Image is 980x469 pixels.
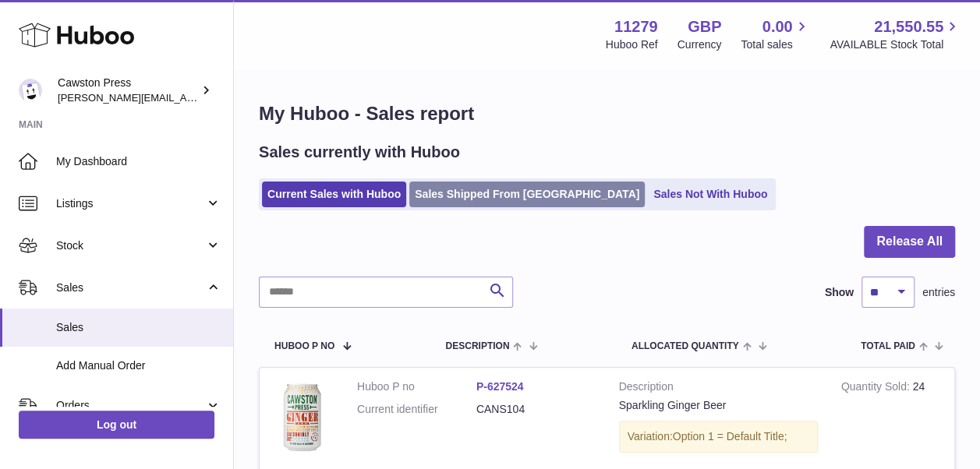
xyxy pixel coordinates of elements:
[58,91,396,104] span: [PERSON_NAME][EMAIL_ADDRESS][PERSON_NAME][DOMAIN_NAME]
[58,76,198,105] div: Cawston Press
[825,285,854,300] label: Show
[688,16,721,37] strong: GBP
[619,398,818,413] div: Sparkling Ginger Beer
[841,380,913,397] strong: Quantity Sold
[476,380,524,393] a: P-627524
[874,16,943,37] span: 21,550.55
[678,37,722,52] div: Currency
[830,16,961,52] a: 21,550.55 AVAILABLE Stock Total
[864,226,955,258] button: Release All
[762,16,793,37] span: 0.00
[632,341,739,351] span: ALLOCATED Quantity
[619,379,818,398] strong: Description
[861,341,915,351] span: Total paid
[56,398,205,413] span: Orders
[357,402,476,417] dt: Current identifier
[56,154,221,169] span: My Dashboard
[56,280,205,295] span: Sales
[262,182,406,207] a: Current Sales with Huboo
[259,142,460,163] h2: Sales currently with Huboo
[274,341,334,351] span: Huboo P no
[741,37,810,52] span: Total sales
[56,358,221,373] span: Add Manual Order
[19,411,214,439] a: Log out
[56,196,205,211] span: Listings
[357,379,476,394] dt: Huboo P no
[741,16,810,52] a: 0.00 Total sales
[259,101,955,126] h1: My Huboo - Sales report
[476,402,596,417] dd: CANS104
[619,421,818,453] div: Variation:
[409,182,645,207] a: Sales Shipped From [GEOGRAPHIC_DATA]
[830,37,961,52] span: AVAILABLE Stock Total
[56,320,221,335] span: Sales
[19,79,42,102] img: thomas.carson@cawstonpress.com
[673,430,787,443] span: Option 1 = Default Title;
[614,16,658,37] strong: 11279
[271,379,334,463] img: 112791717167727.png
[445,341,509,351] span: Description
[648,182,773,207] a: Sales Not With Huboo
[56,238,205,253] span: Stock
[922,285,955,300] span: entries
[606,37,658,52] div: Huboo Ref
